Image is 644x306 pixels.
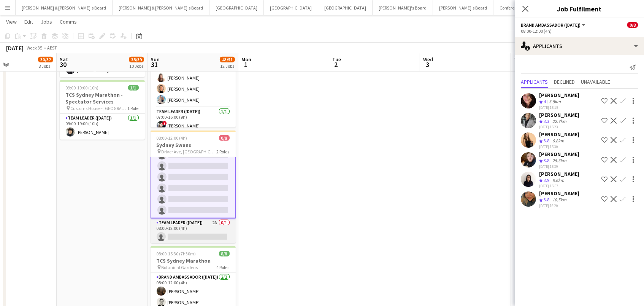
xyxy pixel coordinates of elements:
span: Comms [60,18,77,25]
span: Brand Ambassador (Sunday) [521,22,581,28]
div: 08:00-12:00 (4h) [521,28,638,34]
span: 3.9 [544,177,549,183]
div: [DATE] 15:23 [539,124,579,129]
h3: Job Fulfilment [515,4,644,14]
span: 3 [422,60,433,69]
a: Comms [57,17,80,27]
span: Tue [332,56,341,63]
div: [DATE] 15:39 [539,164,579,169]
div: [PERSON_NAME] [539,112,579,118]
div: 10 Jobs [129,63,144,69]
span: Declined [554,79,575,84]
span: 2 [331,60,341,69]
div: [DATE] 15:57 [539,183,579,188]
span: Thu [514,56,523,63]
button: [PERSON_NAME]'s Board [373,0,433,15]
div: [PERSON_NAME] [539,92,579,99]
span: Applicants [521,79,548,84]
div: 25.3km [551,158,568,164]
span: 31 [149,60,160,69]
button: [GEOGRAPHIC_DATA] [209,0,264,15]
span: Jobs [41,18,52,25]
span: 0/8 [219,135,230,141]
a: Jobs [38,17,55,27]
div: [DATE] 15:15 [539,105,579,110]
span: 3.8 [544,138,549,143]
span: 43/51 [220,57,235,62]
div: 12 Jobs [220,63,235,69]
span: Sun [151,56,160,63]
app-job-card: 09:00-19:00 (10h)1/1TCS Sydney Marathon - Spectator Services Customs House - [GEOGRAPHIC_DATA]1 R... [60,80,145,140]
div: AEST [47,45,57,51]
div: [PERSON_NAME] [539,171,579,177]
div: [DATE] 15:30 [539,144,579,149]
span: Mon [241,56,251,63]
h3: TCS Sydney Marathon [151,257,236,264]
div: 8 Jobs [38,63,53,69]
app-card-role: Brand Ambassador ([DATE])6A0/708:00-12:00 (4h) [151,125,236,218]
div: [PERSON_NAME] [539,131,579,138]
button: [GEOGRAPHIC_DATA] [318,0,373,15]
span: 38/39 [129,57,144,62]
span: Sat [60,56,68,63]
span: 4 [513,60,523,69]
span: 3.8 [544,158,549,163]
span: 1/1 [128,85,139,91]
button: [PERSON_NAME] & [PERSON_NAME]'s Board [16,0,113,15]
button: Brand Ambassador ([DATE]) [521,22,587,28]
span: 2 Roles [217,149,230,155]
div: 22.7km [551,118,568,125]
div: [DATE] 16:20 [539,203,579,208]
app-card-role: Team Leader ([DATE])1/109:00-19:00 (10h)[PERSON_NAME] [60,114,145,140]
button: [PERSON_NAME] & [PERSON_NAME]'s Board [113,0,209,15]
span: 1 [240,60,251,69]
span: 30/32 [38,57,53,62]
div: [PERSON_NAME] [539,151,579,158]
span: 08:00-15:30 (7h30m) [157,251,196,257]
div: Applicants [515,37,644,55]
h3: TCS Sydney Marathon - Spectator Services [60,91,145,105]
span: Unavailable [581,79,610,84]
span: Edit [24,18,33,25]
div: 10.5km [551,197,568,203]
span: 1 Role [128,105,139,111]
div: 6.8km [551,138,566,144]
span: Week 35 [25,45,44,51]
span: Customs House - [GEOGRAPHIC_DATA] [71,105,128,111]
span: View [6,18,17,25]
div: [DATE] [6,44,24,52]
span: 8/8 [219,251,230,257]
span: Wed [423,56,433,63]
div: 3.8km [547,99,562,105]
span: Botanical Gardens [162,265,198,270]
div: 8.6km [551,177,566,184]
a: Edit [21,17,36,27]
button: Conference Board [493,0,541,15]
span: 09:00-19:00 (10h) [66,85,99,91]
h3: Sydney Swans [151,142,236,148]
span: 3.3 [544,118,549,124]
app-card-role: Brand Ambassador ([DATE])4/407:00-16:00 (9h)!Ma. [PERSON_NAME][PERSON_NAME][PERSON_NAME][PERSON_N... [151,48,236,107]
span: 0/8 [627,22,638,28]
button: [PERSON_NAME]'s Board [433,0,493,15]
span: 30 [59,60,68,69]
span: 4 Roles [217,265,230,270]
span: ! [162,121,167,126]
span: 08:00-12:00 (4h) [157,135,187,141]
span: Driver Ave, [GEOGRAPHIC_DATA] [162,149,217,155]
div: [PERSON_NAME] [539,190,579,197]
app-job-card: 08:00-12:00 (4h)0/8Sydney Swans Driver Ave, [GEOGRAPHIC_DATA]2 RolesBrand Ambassador ([DATE])6A0/... [151,131,236,243]
button: [GEOGRAPHIC_DATA] [264,0,318,15]
a: View [3,17,20,27]
app-card-role: Team Leader ([DATE])1/107:00-16:00 (9h)![PERSON_NAME] [151,107,236,133]
app-card-role: Team Leader ([DATE])2A0/108:00-12:00 (4h) [151,218,236,244]
span: 4 [544,99,546,104]
span: 3.8 [544,197,549,202]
